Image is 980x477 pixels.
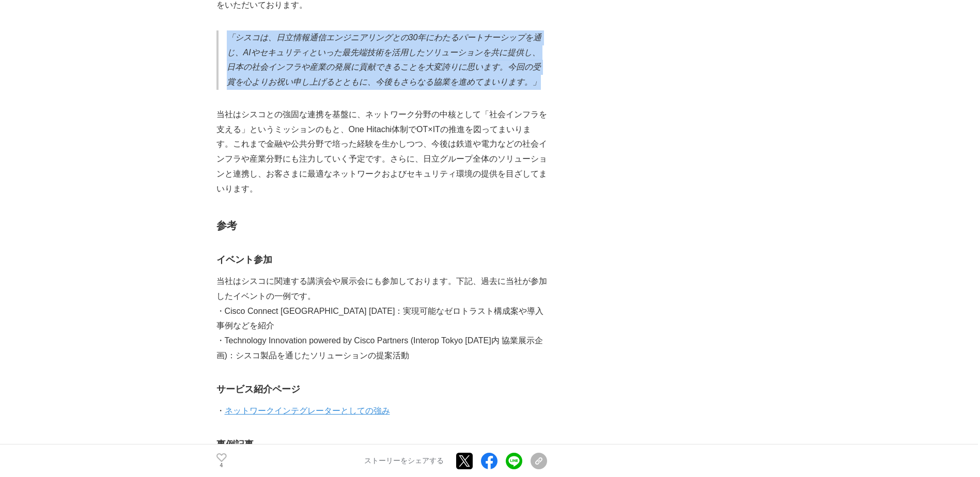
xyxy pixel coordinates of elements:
[216,437,547,452] h3: 事例記事
[216,333,547,363] p: ・Technology Innovation powered by Cisco Partners (Interop Tokyo [DATE]内 協業展示企画)：シスコ製品を通じたソリューションの...
[216,463,227,468] p: 4
[216,107,547,197] p: 当社はシスコとの強固な連携を基盤に、ネットワーク分野の中核として「社会インフラを支える」というミッションのもと、One Hitachi体制でOT×ITの推進を図ってまいります。これまで金融や公共...
[216,404,547,419] p: ・
[216,252,547,267] h3: イベント参加
[216,274,547,304] p: 当社はシスコに関連する講演会や展示会にも参加しております。下記、過去に当社が参加したイベントの一例です。
[225,406,390,415] a: ネットワークインテグレーターとしての強み
[216,382,547,397] h3: サービス紹介ページ
[227,33,542,86] em: 「シスコは、日立情報通信エンジニアリングとの30年にわたるパートナーシップを通じ、AIやセキュリティといった最先端技術を活用したソリューションを共に提供し、日本の社会インフラや産業の発展に貢献で...
[216,217,547,234] h2: 参考
[364,456,444,466] p: ストーリーをシェアする
[216,304,547,334] p: ・Cisco Connect [GEOGRAPHIC_DATA] [DATE]：実現可能なゼロトラスト構成案や導入事例などを紹介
